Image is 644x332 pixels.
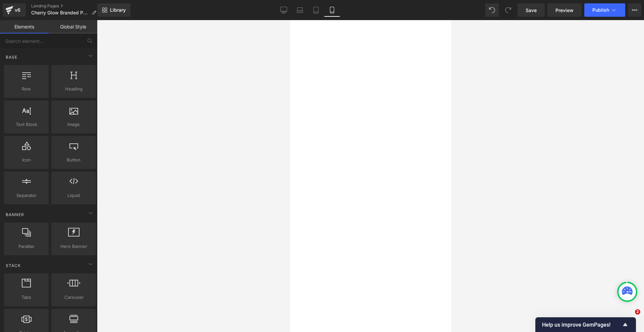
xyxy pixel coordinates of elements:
button: Redo [501,3,515,17]
a: Desktop [276,3,292,17]
span: Preview [555,7,574,14]
span: Tabs [6,294,47,301]
button: Undo [485,3,499,17]
span: Image [53,121,94,128]
button: Show survey - Help us improve GemPages! [542,321,629,329]
span: Publish [592,7,609,13]
span: Hero Banner [53,243,94,250]
a: Laptop [292,3,308,17]
span: Row [6,85,47,92]
a: New Library [97,3,130,17]
a: Preview [547,3,582,17]
button: Publish [584,3,625,17]
span: Heading [53,85,94,92]
span: 2 [635,309,640,315]
a: Global Style [49,20,97,34]
span: Button [53,156,94,163]
span: Icon [6,156,47,163]
button: More [628,3,641,17]
span: Base [5,54,18,60]
span: Text Block [6,121,47,128]
span: Cherry Glow Branded Page [31,10,89,15]
span: Library [110,7,126,13]
span: Stack [5,262,21,269]
a: v6 [3,3,26,17]
span: Banner [5,211,25,218]
a: Mobile [324,3,340,17]
span: Liquid [53,192,94,199]
div: v6 [13,6,22,14]
span: Separator [6,192,47,199]
span: Parallax [6,243,47,250]
span: Save [526,7,537,14]
span: Carousel [53,294,94,301]
a: Tablet [308,3,324,17]
span: Help us improve GemPages! [542,322,621,328]
a: Landing Pages [31,3,102,9]
iframe: Intercom live chat [621,309,637,325]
